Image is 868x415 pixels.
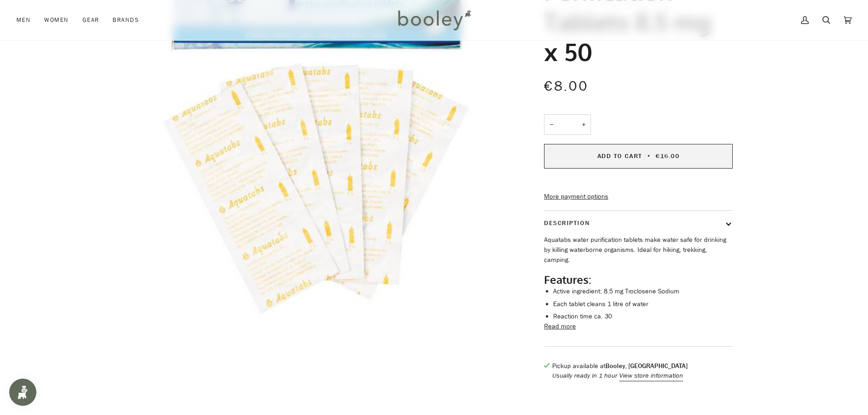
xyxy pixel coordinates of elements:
[544,211,733,235] button: Description
[82,15,99,25] span: Gear
[544,273,733,287] h2: Features:
[113,15,139,25] span: Brands
[553,312,612,321] span: Reaction time ca. 30
[544,114,559,135] button: −
[576,114,591,135] button: +
[394,7,474,33] img: Booley
[544,322,576,332] button: Read more
[597,152,642,160] span: Add to Cart
[16,15,31,25] span: Men
[544,77,588,96] span: €8.00
[553,287,733,297] li: Active ingredient: 8.5 mg Troclosene Sodium
[552,371,688,381] p: Usually ready in 1 hour
[544,192,733,202] a: More payment options
[656,152,679,160] span: €16.00
[44,15,68,25] span: Women
[606,362,688,370] strong: Booley, [GEOGRAPHIC_DATA]
[544,114,591,135] input: Quantity
[9,379,36,406] iframe: Button to open loyalty program pop-up
[544,236,726,264] span: Aquatabs water purification tablets make water safe for drinking by killing waterborne organisms....
[645,152,653,160] span: •
[544,144,733,169] button: Add to Cart • €16.00
[619,371,683,381] button: View store information
[552,361,688,371] p: Pickup available at
[553,299,733,309] li: Each tablet cleans 1 litre of water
